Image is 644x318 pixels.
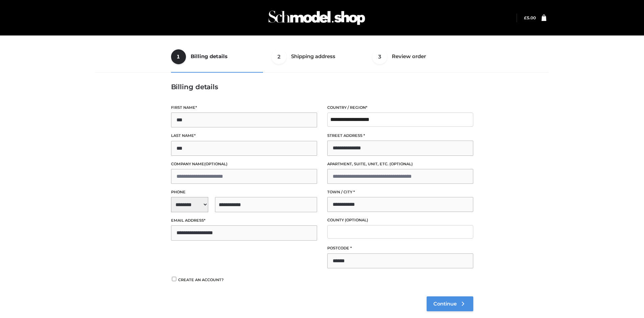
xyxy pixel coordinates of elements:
label: Company name [171,161,317,167]
label: Country / Region [327,104,473,111]
span: Create an account? [178,277,224,282]
span: £ [524,15,527,20]
label: Apartment, suite, unit, etc. [327,161,473,167]
input: Create an account? [171,277,177,281]
label: Phone [171,189,317,195]
label: First name [171,104,317,111]
label: Postcode [327,245,473,251]
bdi: 5.00 [524,15,536,20]
label: Email address [171,217,317,224]
h3: Billing details [171,83,473,91]
label: Street address [327,132,473,139]
span: Continue [433,301,457,307]
a: £5.00 [524,15,536,20]
span: (optional) [204,162,228,166]
span: (optional) [345,218,368,222]
img: Schmodel Admin 964 [266,4,367,31]
label: Last name [171,132,317,139]
label: County [327,217,473,223]
a: Continue [427,296,473,311]
span: (optional) [389,162,413,166]
label: Town / City [327,189,473,195]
